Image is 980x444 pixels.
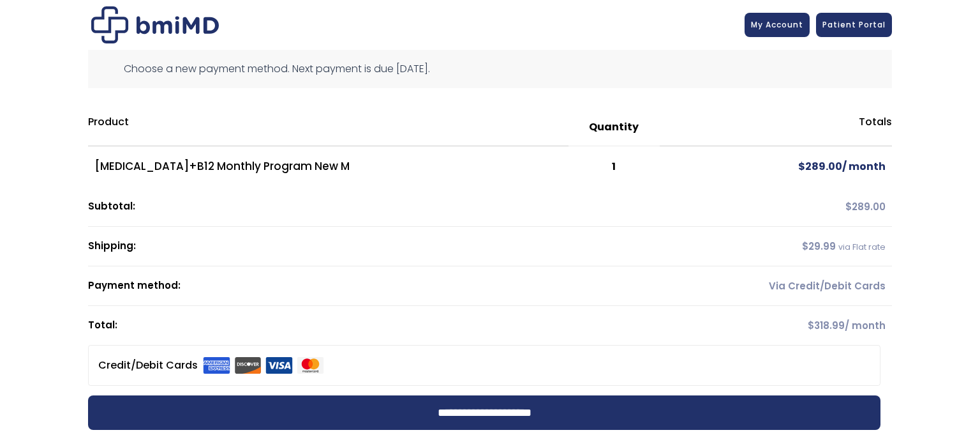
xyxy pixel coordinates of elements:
td: Via Credit/Debit Cards [660,266,892,306]
div: Choose a new payment method. Next payment is due [DATE]. [88,50,892,88]
img: Mastercard [297,357,324,374]
a: Patient Portal [816,13,892,37]
th: Shipping: [88,227,660,266]
span: 289.00 [798,159,842,174]
img: Amex [203,357,230,374]
td: / month [660,146,892,187]
img: Checkout [91,6,219,43]
th: Subtotal: [88,187,660,227]
span: 318.99 [808,319,845,332]
span: My Account [751,19,803,30]
a: My Account [745,13,810,37]
th: Product [88,109,568,146]
small: via Flat rate [838,241,886,252]
label: Credit/Debit Cards [98,355,324,376]
span: $ [802,240,808,253]
span: 289.00 [845,200,886,213]
span: $ [808,319,814,332]
th: Total: [88,306,660,345]
td: / month [660,306,892,345]
th: Quantity [568,109,660,146]
span: Patient Portal [822,19,886,30]
td: 1 [568,146,660,187]
span: $ [798,159,805,174]
span: $ [845,200,852,213]
th: Totals [660,109,892,146]
img: Discover [234,357,262,374]
span: 29.99 [802,240,836,253]
td: [MEDICAL_DATA]+B12 Monthly Program New M [88,146,568,187]
img: Visa [265,357,293,374]
th: Payment method: [88,266,660,306]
